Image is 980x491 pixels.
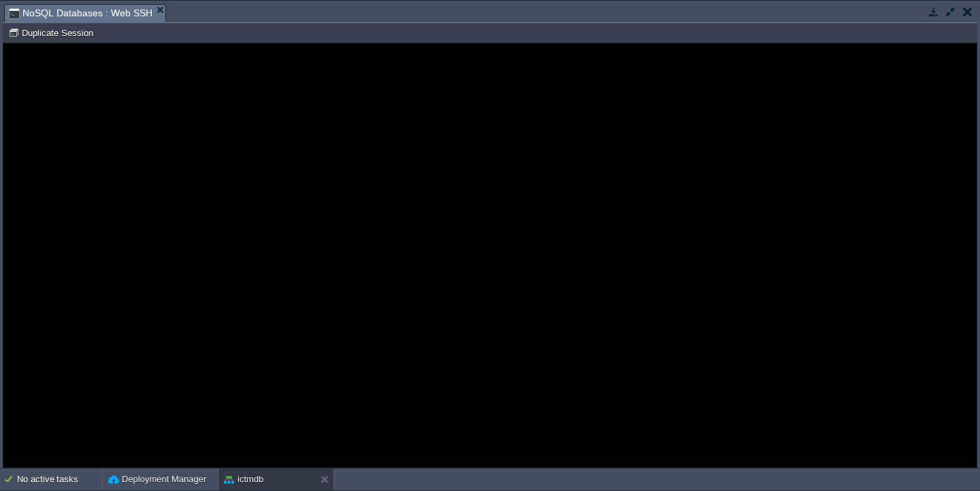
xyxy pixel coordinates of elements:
span: NoSQL Databases : Web SSH [9,5,152,22]
button: Deployment Manager [108,473,206,486]
iframe: chat widget [923,437,966,477]
div: No active tasks [17,469,102,490]
button: ictmdb [224,473,263,486]
button: Duplicate Session [8,27,97,39]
